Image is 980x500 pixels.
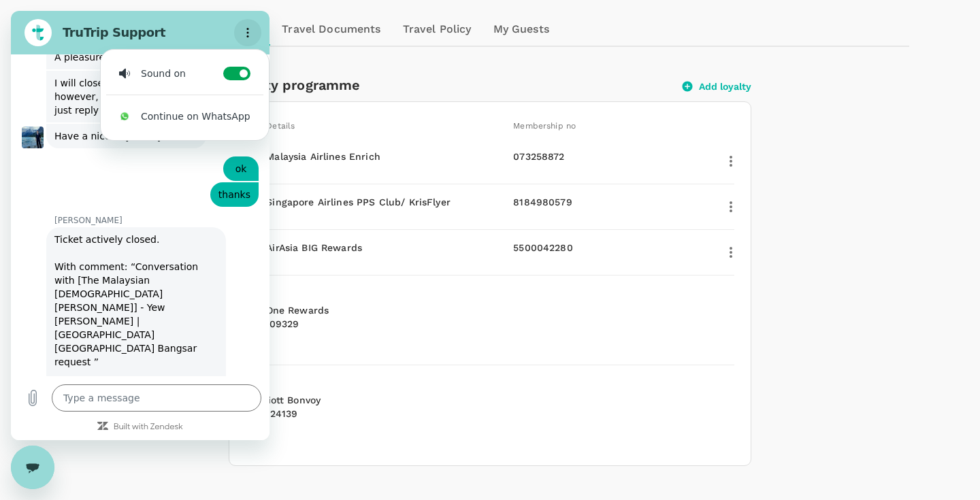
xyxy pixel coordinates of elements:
[95,87,252,124] li: Continue on WhatsApp
[44,39,94,53] span: A pleasure
[44,204,259,215] p: [PERSON_NAME]
[44,222,207,467] span: Ticket actively closed. With comment: “Conversation with [The Malaysian [DEMOGRAPHIC_DATA][PERSON...
[266,241,508,254] p: AirAsia BIG Rewards
[246,407,734,420] p: 309424139
[44,118,187,132] span: Have a nice day, Many thanks
[266,121,295,131] span: Details
[266,150,508,163] p: Malaysia Airlines Enrich
[223,8,250,35] button: Options menu
[513,150,714,163] p: 073258872
[229,74,672,96] h6: Loyalty programme
[271,13,391,46] a: Travel Documents
[483,13,560,46] a: My Guests
[513,241,714,254] p: 5500042280
[52,14,218,30] h2: TruTrip Support
[108,56,192,69] div: Sound on
[683,80,751,93] button: Add loyalty
[513,121,576,131] span: Membership no
[246,303,490,317] p: IHG One Rewards
[266,195,508,209] p: Singapore Airlines PPS Club/ KrisFlyer
[246,393,490,407] p: Marriott Bonvoy
[8,373,35,401] button: Upload file
[11,11,269,440] iframe: Messaging window
[11,446,54,489] iframe: Button to launch messaging window, conversation in progress
[513,195,714,209] p: 8184980579
[208,177,240,190] span: thanks
[220,151,240,165] span: ok
[212,56,240,69] label: Toggle sound notifications
[103,412,172,421] a: Built with Zendesk: Visit the Zendesk website in a new tab
[392,13,483,46] a: Travel Policy
[44,65,207,106] span: I will close this support request - however, if you wish to reopen, just reply
[246,317,734,331] p: 396709329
